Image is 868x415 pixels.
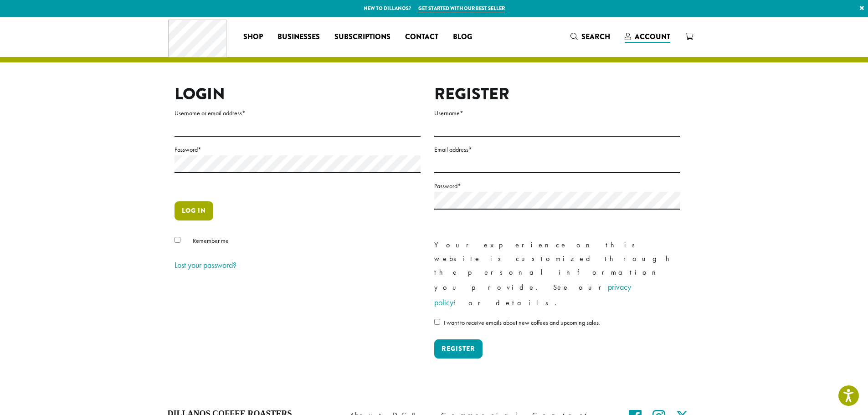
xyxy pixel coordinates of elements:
span: Account [635,31,670,42]
span: Blog [453,31,472,43]
a: privacy policy [434,282,631,307]
p: Your experience on this website is customized through the personal information you provide. See o... [434,238,680,310]
label: Password [434,180,680,192]
label: Username [434,108,680,119]
span: Shop [243,31,263,43]
span: Subscriptions [334,31,390,43]
h2: Login [175,84,421,104]
span: Contact [405,31,438,43]
span: Remember me [193,236,229,245]
h2: Register [434,84,680,104]
label: Username or email address [175,108,421,119]
span: I want to receive emails about new coffees and upcoming sales. [444,318,600,327]
a: Shop [236,30,270,44]
span: Businesses [277,31,320,43]
a: Search [563,29,617,44]
button: Register [434,339,483,359]
a: Get started with our best seller [418,5,505,12]
a: Lost your password? [175,260,236,270]
span: Search [581,31,610,42]
label: Password [175,144,421,155]
label: Email address [434,144,680,155]
button: Log in [175,201,213,220]
input: I want to receive emails about new coffees and upcoming sales. [434,319,440,325]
